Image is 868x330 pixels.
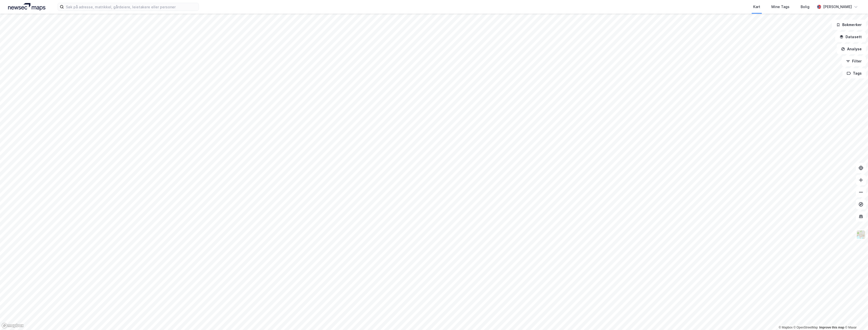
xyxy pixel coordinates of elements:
img: Z [856,230,866,239]
a: Mapbox [779,326,793,329]
div: Kart [753,4,760,10]
iframe: Chat Widget [843,306,868,330]
button: Datasett [835,32,866,42]
a: Improve this map [819,326,844,329]
button: Filter [842,56,866,66]
div: Mine Tags [771,4,790,10]
div: Bolig [801,4,809,10]
button: Tags [843,68,866,78]
button: Bokmerker [832,20,866,30]
img: logo.a4113a55bc3d86da70a041830d287a7e.svg [8,3,45,11]
div: [PERSON_NAME] [823,4,852,10]
a: Mapbox homepage [2,323,24,328]
button: Analyse [837,44,866,54]
input: Søk på adresse, matrikkel, gårdeiere, leietakere eller personer [64,3,199,11]
a: OpenStreetMap [794,326,818,329]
